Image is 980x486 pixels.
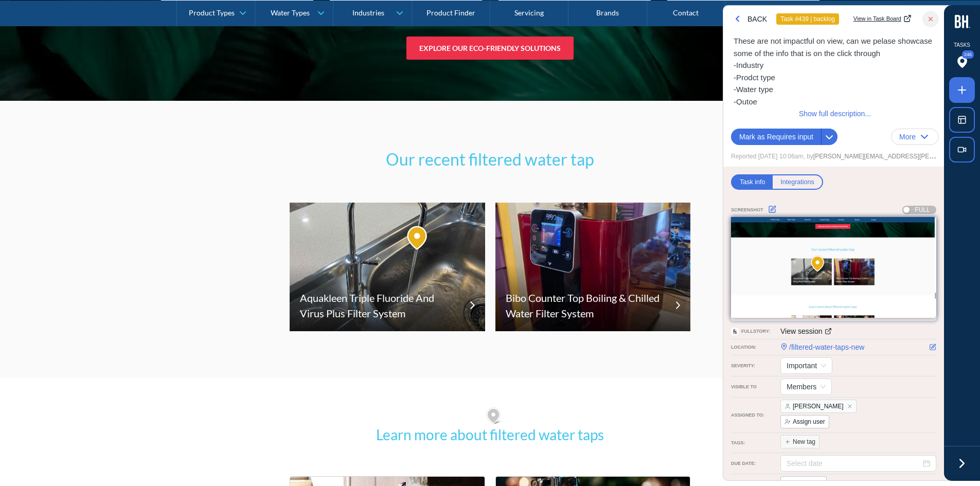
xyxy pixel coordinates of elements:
[290,147,691,172] h2: Our recent filtered water tap
[189,8,235,17] div: Product Types
[300,290,460,321] h5: Aquakleen Triple Fluoride And Virus Plus Filter System
[495,203,691,331] img: Bibo Counter Top Boiling & Chilled Water Filter System
[271,8,310,17] div: Water Types
[352,8,384,17] div: Industries
[506,290,666,321] h5: Bibo Counter Top Boiling & Chilled Water Filter System
[406,37,574,60] a: Explore our eco-friendly solutions
[341,424,639,445] h3: Learn more about filtered water taps
[290,203,485,331] img: Aquakleen Triple Fluoride And Virus Plus Filter System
